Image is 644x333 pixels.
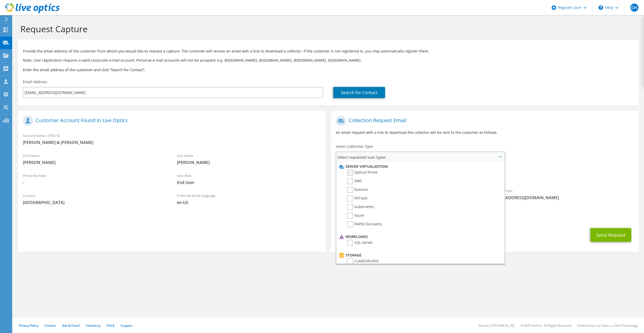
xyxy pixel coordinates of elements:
[177,160,321,165] span: [PERSON_NAME]
[18,150,172,168] div: First Name
[19,323,38,328] a: Privacy Policy
[177,180,321,185] span: End User
[478,323,514,328] li: Version: [TECHNICAL_ID]
[347,178,362,184] label: AWS
[331,186,485,203] div: To
[23,116,318,126] h1: Customer Account Found in Live Optics
[331,164,639,183] div: Requested Collections
[485,186,639,203] div: Sender & From
[336,152,504,162] span: Select requested scan types
[577,323,638,328] li: Powered by Live Optics, a Dell Technology
[86,323,101,328] a: Telemetry
[338,234,502,240] li: Workloads
[347,240,373,246] label: SQL Server
[331,206,639,223] div: CC & Reply To
[490,195,634,200] span: [EMAIL_ADDRESS][DOMAIN_NAME]
[347,195,368,201] label: RVTools
[20,24,634,34] h1: Request Capture
[23,67,634,72] h3: Enter the email address of the customer and click “Search for Contact”.
[172,170,326,188] div: User Role
[23,58,634,63] p: Note: User registration requires a valid corporate e-mail account. Personal e-mail accounts will ...
[520,323,571,328] li: © 2025 Dell Inc. All Rights Reserved
[347,204,374,210] label: Kubernetes
[347,221,382,227] label: RAPID Discovery
[338,163,502,170] li: Server Virtualization
[630,4,638,12] span: DH
[347,187,368,193] label: Nutanix
[23,140,321,145] span: [PERSON_NAME] & [PERSON_NAME]
[336,116,631,126] h1: Collection Request Email
[23,180,167,185] span: -
[18,130,326,148] div: Account Name / SFDC ID
[23,160,167,165] span: [PERSON_NAME]
[347,258,379,264] label: CLARiiON/VNX
[590,228,631,242] button: Send Request
[107,323,114,328] a: EULA
[23,48,634,54] p: Provide the email address of the customer from whom you would like to request a capture. The cust...
[172,150,326,168] div: Last Name
[347,170,377,176] label: Optical Prime
[336,144,373,149] label: Select Collection Type
[23,79,47,84] label: Email Address
[333,87,385,98] a: Search for Contact
[18,190,172,208] div: Country
[177,200,321,205] span: en-US
[44,323,56,328] a: Cookies
[599,5,603,10] svg: \n
[18,170,172,188] div: Phone Number
[347,213,364,219] label: Azure
[338,252,502,258] li: Storage
[121,323,133,328] a: Support
[172,190,326,208] div: Preferred Email Language
[62,323,79,328] a: Ads & Email
[23,200,167,205] span: [GEOGRAPHIC_DATA]
[336,130,634,135] p: An email request with a link to download the collector will be sent to the customer as follows.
